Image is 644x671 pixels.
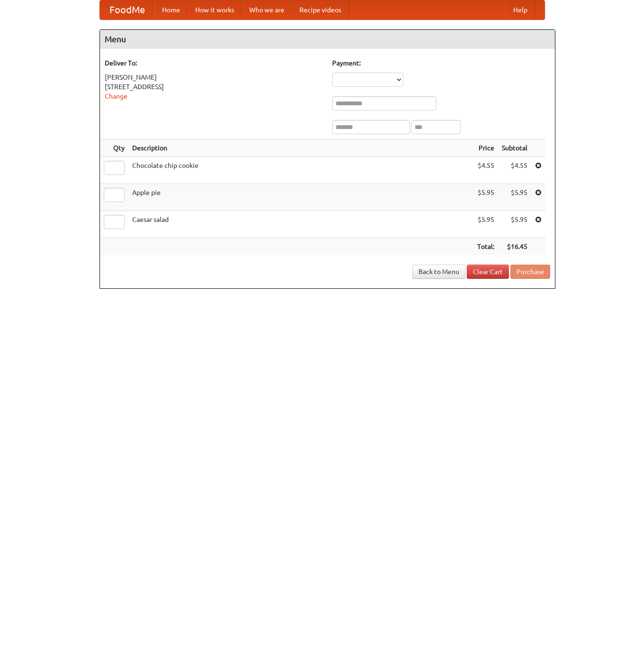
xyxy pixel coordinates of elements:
[154,0,188,19] a: Home
[473,157,498,184] td: $4.55
[188,0,242,19] a: How it works
[128,157,473,184] td: Chocolate chip cookie
[128,139,473,157] th: Description
[105,82,323,92] div: [STREET_ADDRESS]
[506,0,535,19] a: Help
[498,184,531,211] td: $5.95
[128,184,473,211] td: Apple pie
[510,265,550,279] button: Purchase
[332,58,550,68] h5: Payment:
[292,0,349,19] a: Recipe videos
[498,139,531,157] th: Subtotal
[100,139,128,157] th: Qty
[473,184,498,211] td: $5.95
[473,139,498,157] th: Price
[473,238,498,256] th: Total:
[100,0,154,19] a: FoodMe
[473,211,498,238] td: $5.95
[498,157,531,184] td: $4.55
[105,73,323,82] div: [PERSON_NAME]
[242,0,292,19] a: Who we are
[467,265,509,279] a: Clear Cart
[105,58,323,68] h5: Deliver To:
[105,92,127,100] a: Change
[412,265,465,279] a: Back to Menu
[498,211,531,238] td: $5.95
[498,238,531,256] th: $16.45
[128,211,473,238] td: Caesar salad
[100,30,555,49] h4: Menu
